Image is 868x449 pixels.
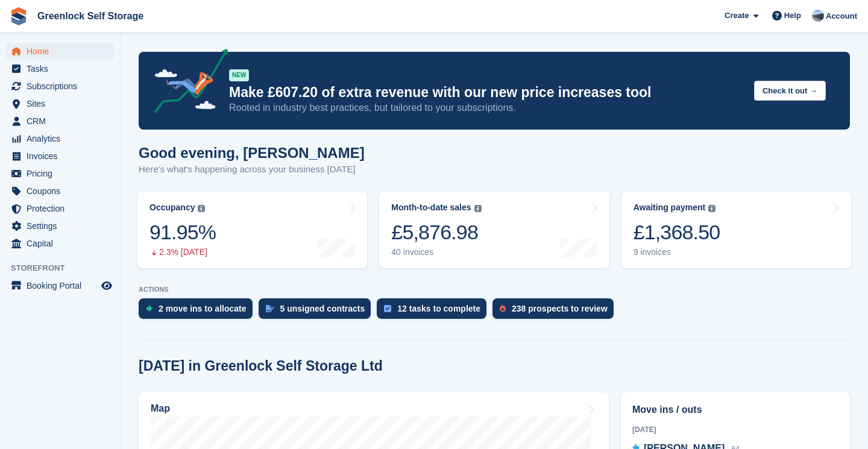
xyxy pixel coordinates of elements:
div: £5,876.98 [391,220,481,245]
span: Storefront [11,262,120,274]
img: icon-info-grey-7440780725fd019a000dd9b08b2336e03edf1995a4989e88bcd33f0948082b44.svg [474,205,482,212]
img: move_ins_to_allocate_icon-fdf77a2bb77ea45bf5b3d319d69a93e2d87916cf1d5bf7949dd705db3b84f3ca.svg [146,305,153,312]
span: Help [784,10,801,22]
div: 238 prospects to review [512,304,608,313]
p: Make £607.20 of extra revenue with our new price increases tool [229,84,744,101]
span: Settings [27,218,99,234]
span: Subscriptions [27,78,99,95]
span: CRM [27,113,99,130]
img: prospect-51fa495bee0391a8d652442698ab0144808aea92771e9ea1ae160a38d050c398.svg [500,305,506,312]
span: Booking Portal [27,277,99,294]
a: 12 tasks to complete [377,298,492,325]
img: contract_signature_icon-13c848040528278c33f63329250d36e43548de30e8caae1d1a13099fd9432cc5.svg [266,305,274,312]
a: menu [6,200,114,217]
span: Invoices [27,148,99,165]
div: 9 invoices [634,247,720,257]
p: ACTIONS [139,286,850,294]
div: [DATE] [632,424,838,435]
span: Protection [27,200,99,217]
a: Preview store [99,278,114,293]
img: icon-info-grey-7440780725fd019a000dd9b08b2336e03edf1995a4989e88bcd33f0948082b44.svg [198,205,205,212]
a: menu [6,130,114,147]
a: menu [6,60,114,77]
a: Awaiting payment £1,368.50 9 invoices [621,192,851,268]
div: Month-to-date sales [391,203,471,213]
div: 5 unsigned contracts [280,304,365,313]
img: stora-icon-8386f47178a22dfd0bd8f6a31ec36ba5ce8667c1dd55bd0f319d3a0aa187defe.svg [10,7,28,25]
h2: Map [151,403,170,414]
a: menu [6,183,114,199]
p: Here's what's happening across your business [DATE] [139,163,365,177]
a: Month-to-date sales £5,876.98 40 invoices [379,192,609,268]
a: menu [6,165,114,182]
div: 2.3% [DATE] [149,247,216,257]
a: menu [6,43,114,60]
h1: Good evening, [PERSON_NAME] [139,145,365,161]
h2: Move ins / outs [632,403,838,417]
div: 12 tasks to complete [397,304,480,313]
span: Pricing [27,165,99,182]
a: menu [6,78,114,95]
span: Capital [27,235,99,252]
span: Tasks [27,60,99,77]
div: £1,368.50 [634,220,720,245]
a: menu [6,277,114,294]
div: Awaiting payment [634,203,706,213]
a: 2 move ins to allocate [139,298,259,325]
p: Rooted in industry best practices, but tailored to your subscriptions. [229,101,744,115]
div: NEW [229,69,249,81]
img: price-adjustments-announcement-icon-8257ccfd72463d97f412b2fc003d46551f7dbcb40ab6d574587a9cd5c0d94... [144,49,228,118]
a: menu [6,113,114,130]
div: 40 invoices [391,247,481,257]
a: 238 prospects to review [492,298,620,325]
a: menu [6,148,114,165]
a: menu [6,95,114,112]
span: Home [27,43,99,60]
img: task-75834270c22a3079a89374b754ae025e5fb1db73e45f91037f5363f120a921f8.svg [384,305,391,312]
a: menu [6,218,114,234]
span: Coupons [27,183,99,199]
a: Occupancy 91.95% 2.3% [DATE] [137,192,367,268]
a: Greenlock Self Storage [33,6,148,26]
span: Analytics [27,130,99,147]
div: 2 move ins to allocate [159,304,247,313]
span: Account [826,10,857,22]
h2: [DATE] in Greenlock Self Storage Ltd [139,358,383,374]
img: Jamie Hamilton [812,10,824,22]
a: 5 unsigned contracts [259,298,377,325]
span: Create [725,10,749,22]
a: menu [6,235,114,252]
button: Check it out → [754,81,826,101]
div: 91.95% [149,220,216,245]
div: Occupancy [149,203,195,213]
span: Sites [27,95,99,112]
img: icon-info-grey-7440780725fd019a000dd9b08b2336e03edf1995a4989e88bcd33f0948082b44.svg [708,205,715,212]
